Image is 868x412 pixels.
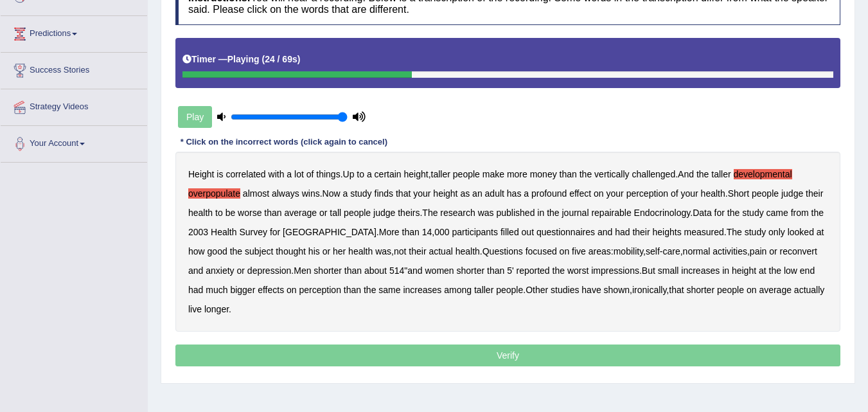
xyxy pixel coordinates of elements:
b: than [402,227,420,237]
b: people [344,208,371,218]
b: actually [794,285,824,295]
b: perception [626,188,668,199]
b: shorter [687,285,715,295]
b: in [722,265,729,276]
b: in [537,208,544,218]
b: than [344,285,361,295]
b: money [530,169,557,179]
b: than [560,169,577,179]
b: on [560,246,570,256]
b: wins [302,188,320,199]
b: the [811,208,824,218]
b: or [319,208,327,218]
b: correlated [226,169,265,179]
b: almost [243,188,269,199]
b: a [367,169,372,179]
b: reconvert [780,246,817,256]
b: live [188,304,202,314]
b: than [487,265,504,276]
b: people [496,285,523,295]
b: or [237,265,245,276]
b: adult [485,188,504,199]
b: and [407,265,422,276]
b: vertically [594,169,629,179]
b: care [662,246,680,256]
b: the [580,169,592,179]
b: tall [330,208,341,218]
b: Men [294,265,311,276]
b: average [284,208,317,218]
b: challenged [632,169,675,179]
b: focused [526,246,557,256]
b: your [680,188,698,199]
b: questionnaires [536,227,595,237]
b: impressions [591,265,639,276]
b: among [444,285,472,295]
b: thought [276,246,306,256]
b: research [440,208,475,218]
b: an [472,188,483,199]
b: for [714,208,725,218]
b: from [791,208,809,218]
b: shorter [314,265,342,276]
b: out [522,227,534,237]
b: have [581,285,601,295]
b: Playing [227,54,260,64]
b: bigger [230,285,255,295]
b: your [607,188,624,199]
b: looked [788,227,814,237]
b: effects [258,285,284,295]
b: good [208,246,227,256]
b: 514 [389,265,404,276]
b: study [350,188,371,199]
b: ironically [632,285,666,295]
b: Endocrinology [634,208,691,218]
b: effect [569,188,591,199]
b: theirs [398,208,420,218]
b: a [524,188,529,199]
b: on [747,285,757,295]
b: shorter [457,265,485,276]
b: small [658,265,679,276]
b: subject [245,246,273,256]
b: the [696,169,709,179]
b: low [784,265,797,276]
b: height [433,188,457,199]
b: their [409,246,426,256]
b: average [759,285,792,295]
b: that [669,285,684,295]
b: Short [728,188,749,199]
b: a [342,188,348,199]
b: 5' [507,265,513,276]
b: participants [452,227,498,237]
b: anxiety [206,265,234,276]
b: ) [297,54,301,64]
h5: Timer — [182,55,300,64]
b: at [759,265,766,276]
b: her [333,246,346,256]
b: make [483,169,504,179]
b: of [671,188,678,199]
b: five [572,246,586,256]
b: certain [375,169,402,179]
b: his [308,246,320,256]
b: taller [474,285,493,295]
b: depression [247,265,292,276]
b: The [422,208,438,218]
b: mobility [614,246,643,256]
b: taller [711,169,731,179]
b: about [364,265,387,276]
b: studies [551,285,579,295]
b: taller [431,169,450,179]
b: filled [500,227,519,237]
b: overpopulate [188,188,240,199]
b: and [188,265,203,276]
b: things [316,169,340,179]
b: to [357,169,364,179]
b: measured [684,227,724,237]
a: Your Account [1,126,147,158]
b: heights [653,227,682,237]
b: journal [562,208,589,218]
b: Questions [483,246,523,256]
b: than [264,208,281,218]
